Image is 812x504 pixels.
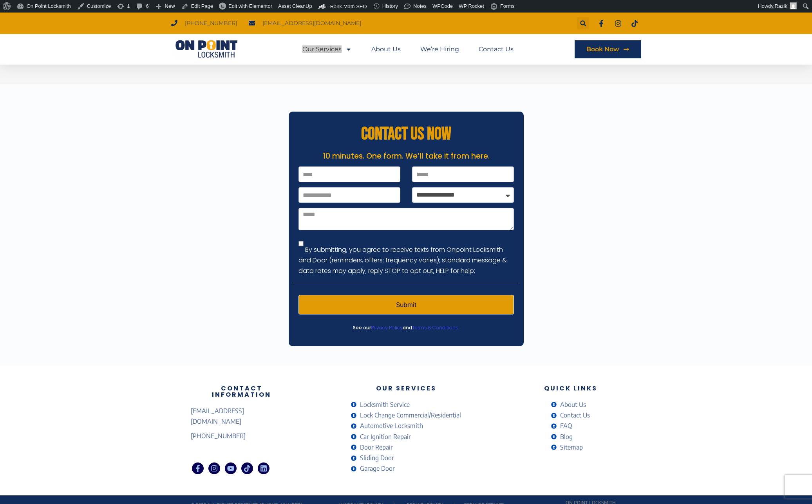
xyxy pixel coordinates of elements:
span: Razik [774,3,787,9]
a: [EMAIL_ADDRESS][DOMAIN_NAME] [191,406,293,427]
span: Car Ignition Repair [358,432,411,442]
label: By submitting, you agree to receive texts from Onpoint Locksmith and Door (reminders, offers; fre... [298,245,507,275]
a: About Us [551,399,590,410]
span: Locksmith Service [358,399,410,410]
span: [EMAIL_ADDRESS][DOMAIN_NAME] [260,18,361,29]
button: Submit [298,295,514,314]
span: Sliding Door [358,453,394,463]
span: Garage Door [358,463,395,474]
a: Terms & Conditions. [412,324,459,331]
a: Blog [551,432,590,442]
h2: CONTACT US NOW [293,125,520,143]
span: [PHONE_NUMBER] [183,18,237,29]
a: About Us [371,40,401,58]
span: Rank Math SEO [330,4,367,9]
span: Door Repair [358,442,393,453]
h3: Our Services [300,385,512,392]
a: Contact Us [479,40,514,58]
a: Locksmith Service [351,399,461,410]
a: Sitemap [551,442,590,453]
nav: Menu [302,40,514,58]
form: Contact Form [298,166,514,320]
span: About Us [558,399,586,410]
a: Sliding Door [351,453,461,463]
span: FAQ [558,421,572,431]
div: Search [577,17,589,29]
a: Our Services [302,40,352,58]
span: Sitemap [558,442,583,453]
span: Edit with Elementor [228,3,272,9]
span: Submit [396,302,416,308]
a: We’re Hiring [420,40,459,58]
span: Automotive Locksmith [358,421,423,431]
a: Lock Change Commercial/Residential [351,410,461,421]
h3: Contact Information [191,385,293,398]
a: Door Repair [351,442,461,453]
span: Blog [558,432,573,442]
span: [PHONE_NUMBER] [191,431,246,441]
a: Book Now [575,40,641,58]
a: Car Ignition Repair [351,432,461,442]
span: Book Now [586,46,619,52]
a: Privacy Policy [371,324,403,331]
a: FAQ [551,421,590,431]
span: Lock Change Commercial/Residential [358,410,461,421]
h3: Quick Links [520,385,622,392]
a: Automotive Locksmith [351,421,461,431]
span: Contact Us [558,410,590,421]
p: 10 minutes. One form. We’ll take it from here. [293,151,520,162]
a: [PHONE_NUMBER] [191,431,293,441]
a: Contact Us [551,410,590,421]
p: See our and [293,322,520,334]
